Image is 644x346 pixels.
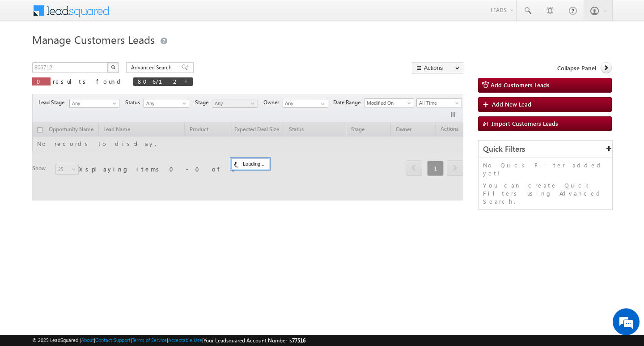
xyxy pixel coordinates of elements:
span: Lead Stage [38,98,68,107]
span: 0 [37,77,46,85]
span: Your Leadsquared Account Number is [203,337,305,344]
span: 77516 [292,337,305,344]
span: Add Customers Leads [491,81,550,89]
span: Manage Customers Leads [32,32,155,47]
a: About [81,337,94,343]
img: Search [111,65,115,69]
span: Stage [195,98,212,107]
span: Modified On [364,99,411,107]
span: Owner [263,98,283,107]
a: Any [69,99,119,108]
div: Loading... [231,158,269,169]
p: No Quick Filter added yet! [483,161,608,177]
span: results found [53,77,124,85]
span: Add New Lead [492,100,531,108]
span: Status [125,98,144,107]
span: All Time [417,99,459,107]
span: Any [70,99,116,107]
span: Collapse Panel [557,64,596,72]
a: Modified On [364,98,414,107]
span: Any [212,99,255,107]
input: Type to Search [283,99,328,108]
span: Advanced Search [131,64,174,72]
a: Show All Items [316,99,327,108]
span: Date Range [333,98,364,107]
a: Acceptable Use [168,337,202,343]
span: Any [144,99,186,107]
span: 806712 [138,77,179,85]
span: Import Customers Leads [491,120,558,127]
a: Any [212,99,258,108]
p: You can create Quick Filters using Advanced Search. [483,181,608,205]
a: Terms of Service [132,337,167,343]
div: Quick Filters [479,141,612,158]
a: Any [144,99,189,108]
button: Actions [412,62,463,73]
a: All Time [416,98,462,107]
span: © 2025 LeadSquared | | | | | [32,336,305,345]
a: Contact Support [95,337,131,343]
